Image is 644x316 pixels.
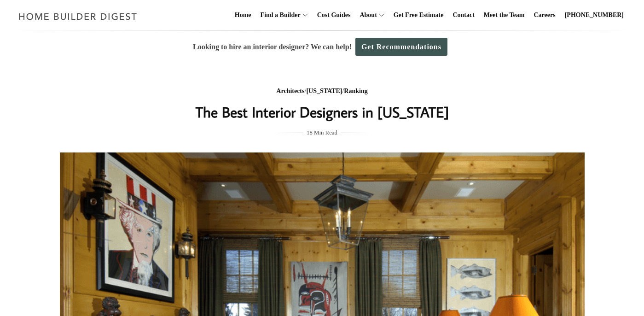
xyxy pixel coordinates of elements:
a: About [356,0,377,30]
a: Get Free Estimate [390,0,447,30]
a: [PHONE_NUMBER] [561,0,627,30]
a: Contact [449,0,478,30]
a: Find a Builder [257,0,301,30]
a: Careers [530,0,559,30]
img: Home Builder Digest [15,7,141,25]
a: [US_STATE] [306,88,342,94]
a: Get Recommendations [355,38,447,56]
div: / / [139,86,506,97]
a: Ranking [344,88,367,94]
a: Home [231,0,255,30]
h1: The Best Interior Designers in [US_STATE] [139,101,506,123]
a: Cost Guides [313,0,354,30]
a: Architects [276,88,304,94]
a: Meet the Team [480,0,528,30]
span: 18 Min Read [307,128,337,138]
